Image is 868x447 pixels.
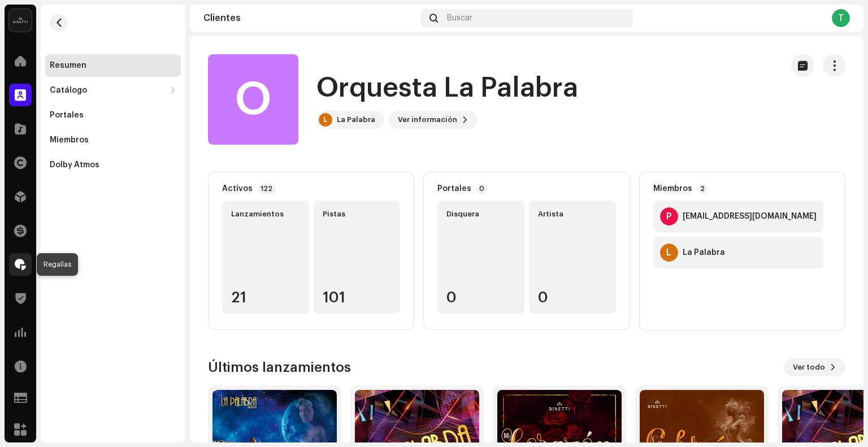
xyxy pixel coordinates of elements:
re-m-nav-item: Dolby Atmos [45,154,181,176]
p-badge: 0 [476,184,488,194]
button: Ver todo [784,358,845,376]
h1: Orquesta La Palabra [316,70,578,106]
div: Portales [50,111,84,120]
img: 02a7c2d3-3c89-4098-b12f-2ff2945c95ee [9,9,32,32]
div: Disquera [446,210,515,219]
div: Resumen [50,61,86,70]
button: Ver información [389,111,478,129]
div: L [660,244,678,262]
div: O [208,54,298,145]
div: Miembros [50,136,89,145]
re-m-nav-dropdown: Catálogo [45,79,181,102]
div: Dolby Atmos [50,160,99,170]
div: Activos [222,184,253,193]
p-badge: 2 [697,184,708,194]
div: T [832,9,850,27]
span: Ver todo [793,356,825,379]
div: palabraespeci49@gmail.com [683,212,817,221]
div: Artista [538,210,607,219]
div: La Palabra [337,115,375,124]
span: Buscar [447,14,472,23]
div: Portales [437,184,471,193]
div: P [660,207,678,225]
re-m-nav-item: Miembros [45,129,181,151]
div: Miembros [653,184,692,193]
div: Lanzamientos [231,210,300,219]
div: Pistas [323,210,392,219]
div: La Palabra [683,248,725,257]
span: Ver información [398,109,457,131]
re-m-nav-item: Resumen [45,54,181,77]
h3: Últimos lanzamientos [208,358,351,376]
re-m-nav-item: Portales [45,104,181,127]
div: L [319,113,332,127]
div: Catálogo [50,86,87,95]
p-badge: 122 [257,184,276,194]
div: Clientes [203,14,416,23]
